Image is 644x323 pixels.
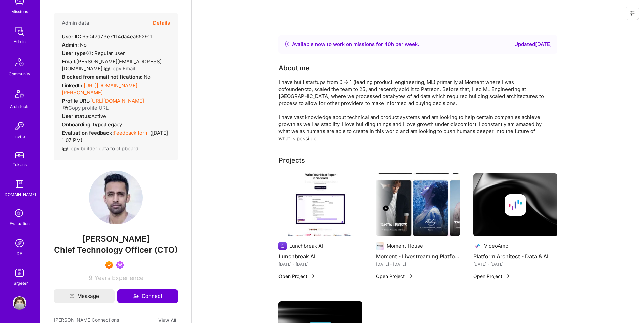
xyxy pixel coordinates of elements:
span: Active [91,113,106,119]
i: icon Mail [70,294,74,299]
img: Skill Targeter [13,266,26,280]
strong: LinkedIn: [62,82,84,89]
strong: Profile URL: [62,98,90,104]
span: legacy [105,121,122,128]
img: Invite [13,119,26,133]
div: ( [DATE] 1:07 PM ) [62,129,170,144]
h4: Admin data [62,20,89,26]
img: Admin Search [13,236,26,250]
img: arrow-right [310,273,315,279]
img: admin teamwork [13,24,26,38]
div: Missions [11,8,28,15]
img: Community [11,54,28,70]
img: Availability [284,41,289,47]
button: Connect [117,289,178,303]
div: Admin [14,38,26,45]
span: 9 [89,274,92,281]
div: About me [278,63,310,73]
button: Copy builder data to clipboard [62,145,138,152]
button: Open Project [376,273,413,280]
strong: User status: [62,113,91,119]
img: arrow-right [407,273,413,279]
div: 65047d73e7114da4ea652911 [62,33,153,40]
div: Regular user [62,50,125,57]
h4: Moment - Livestreaming Platform for Creators [376,252,460,261]
a: [URL][DOMAIN_NAME] [90,98,144,104]
img: guide book [13,177,26,191]
a: User Avatar [11,296,28,310]
strong: Evaluation feedback: [62,130,114,136]
i: Help [86,50,92,56]
a: Feedback form [114,130,149,136]
button: Details [153,13,170,33]
div: DB [17,250,23,257]
button: Open Project [278,273,315,280]
strong: User ID: [62,33,81,40]
div: No [62,73,151,80]
div: VideoAmp [484,242,508,249]
i: icon Connect [133,293,139,299]
span: Chief Technology Officer (CTO) [54,245,178,255]
button: Message [54,289,115,303]
div: [DATE] - [DATE] [376,261,460,268]
img: Company logo [505,194,526,216]
span: 40 [384,41,391,47]
img: Architects [11,87,28,103]
strong: User type : [62,50,93,56]
strong: Blocked from email notifications: [62,74,144,80]
div: [DATE] - [DATE] [278,261,362,268]
strong: Email: [62,58,76,65]
i: icon Copy [63,106,68,111]
img: Company logo [376,242,384,250]
div: Invite [14,133,25,140]
span: [PERSON_NAME][EMAIL_ADDRESS][DOMAIN_NAME] [62,58,162,72]
div: [DOMAIN_NAME] [3,191,36,198]
div: Evaluation [10,220,30,227]
i: icon Copy [62,146,67,151]
a: [URL][DOMAIN_NAME][PERSON_NAME] [62,82,137,96]
button: Open Project [473,273,510,280]
div: Projects [278,155,305,165]
div: Updated [DATE] [514,40,552,48]
h4: Platform Architect - Data & AI [473,252,557,261]
img: arrow-right [505,273,510,279]
div: Lunchbreak AI [289,242,323,249]
div: [DATE] - [DATE] [473,261,557,268]
strong: Admin: [62,42,79,48]
img: User Avatar [13,296,26,310]
img: Been on Mission [116,261,124,269]
button: Copy profile URL [63,104,109,111]
div: I have built startups from 0 -> 1 (leading product, engineering, ML) primarily at Moment where I ... [278,78,547,142]
div: Tokens [13,161,27,168]
img: Moment - Livestreaming Platform for Creators [376,173,460,236]
span: [PERSON_NAME] [54,234,178,244]
img: Company logo [473,242,481,250]
i: icon Copy [104,66,109,71]
div: Moment House [387,242,423,249]
h4: Lunchbreak AI [278,252,362,261]
img: User Avatar [89,171,143,224]
button: Copy Email [104,65,135,72]
div: Architects [10,103,29,110]
div: Targeter [12,280,28,287]
img: cover [473,173,557,236]
span: Years Experience [94,274,143,281]
i: icon SelectionTeam [13,207,26,220]
img: Exceptional A.Teamer [105,261,113,269]
img: tokens [15,152,24,158]
div: Available now to work on missions for h per week . [292,40,419,48]
div: Community [9,70,30,77]
img: Company logo [278,242,287,250]
img: Lunchbreak AI [278,173,362,236]
div: No [62,41,87,48]
strong: Onboarding Type: [62,121,105,128]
